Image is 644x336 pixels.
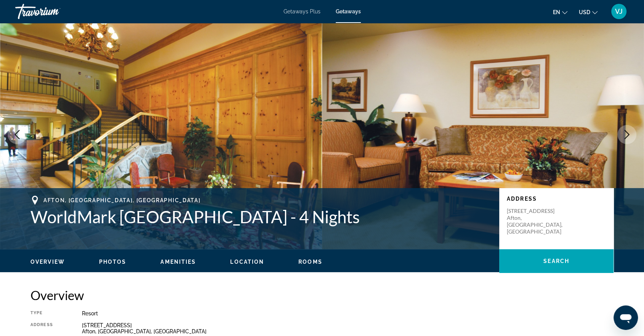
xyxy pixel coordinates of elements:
[30,310,63,317] div: Type
[30,287,614,303] h2: Overview
[15,2,91,21] a: Travorium
[579,9,590,15] span: USD
[617,125,636,144] button: Next image
[30,207,492,227] h1: WorldMark [GEOGRAPHIC_DATA] - 4 Nights
[579,6,598,18] button: Change currency
[336,8,361,15] a: Getaways
[8,125,27,144] button: Previous image
[160,258,196,265] button: Amenities
[615,8,623,15] span: VJ
[614,305,638,330] iframe: Button to launch messaging window
[230,259,264,265] span: Location
[43,197,200,203] span: Afton, [GEOGRAPHIC_DATA], [GEOGRAPHIC_DATA]
[298,258,322,265] button: Rooms
[507,208,568,235] p: [STREET_ADDRESS] Afton, [GEOGRAPHIC_DATA], [GEOGRAPHIC_DATA]
[160,259,196,265] span: Amenities
[30,259,65,265] span: Overview
[499,249,614,273] button: Search
[99,258,127,265] button: Photos
[82,310,614,317] div: Resort
[553,6,567,18] button: Change language
[284,8,320,15] a: Getaways Plus
[553,9,560,15] span: en
[298,259,322,265] span: Rooms
[230,258,264,265] button: Location
[543,258,569,264] span: Search
[99,259,127,265] span: Photos
[30,258,65,265] button: Overview
[609,3,629,19] button: User Menu
[30,322,63,334] div: Address
[82,322,614,334] div: [STREET_ADDRESS] Afton, [GEOGRAPHIC_DATA], [GEOGRAPHIC_DATA]
[507,196,606,202] p: Address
